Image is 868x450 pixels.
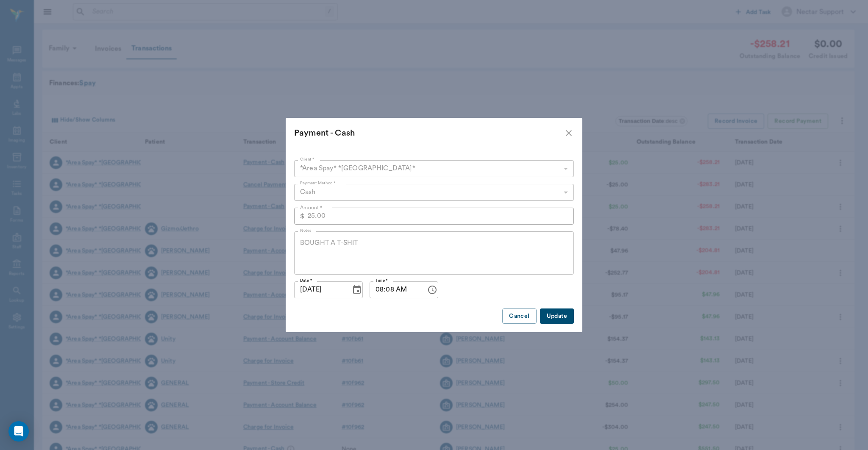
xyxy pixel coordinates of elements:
input: 0.00 [308,208,574,225]
button: Cancel [502,308,536,324]
input: hh:mm aa [370,281,420,298]
textarea: BOUGHT A T-SHIT [300,238,568,267]
div: *Area Spay* *[GEOGRAPHIC_DATA]* [294,160,574,177]
label: Date * [300,278,312,283]
label: Client * [300,156,314,162]
button: Choose date, selected date is Aug 15, 2025 [348,281,365,298]
p: Amount * [300,204,323,211]
label: Time * [376,278,388,283]
button: Choose time, selected time is 8:08 AM [424,281,441,298]
p: $ [300,211,304,221]
div: Open Intercom Messenger [8,421,29,442]
input: MM/DD/YYYY [294,281,345,298]
button: close [564,128,574,138]
button: Update [540,308,574,324]
div: Payment - Cash [294,126,564,140]
label: Payment Method * [300,180,336,186]
label: Notes [300,228,312,233]
div: Cash [294,184,574,201]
